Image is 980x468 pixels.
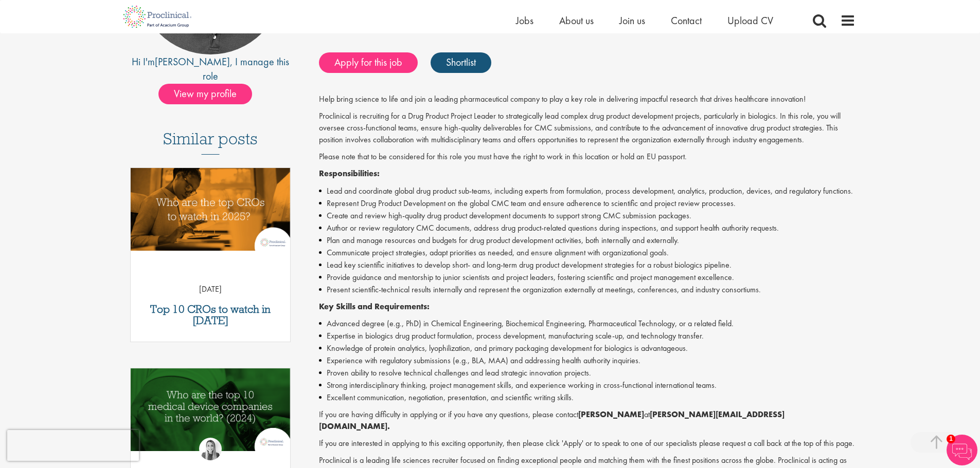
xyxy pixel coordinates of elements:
[319,284,856,296] li: Present scientific-technical results internally and represent the organization externally at meet...
[136,304,286,326] a: Top 10 CROs to watch in [DATE]
[158,86,262,99] a: View my profile
[158,84,252,104] span: View my profile
[319,185,856,197] li: Lead and coordinate global drug product sub-teams, including experts from formulation, process de...
[319,330,856,342] li: Expertise in biologics drug product formulation, process development, manufacturing scale-up, and...
[131,368,291,451] img: Top 10 Medical Device Companies 2024
[319,234,856,247] li: Plan and manage resources and budgets for drug product development activities, both internally an...
[319,354,856,367] li: Experience with regulatory submissions (e.g., BLA, MAA) and addressing health authority inquiries.
[319,271,856,284] li: Provide guidance and mentorship to junior scientists and project leaders, fostering scientific an...
[319,409,785,432] strong: [PERSON_NAME][EMAIL_ADDRESS][DOMAIN_NAME].
[319,110,856,146] p: Proclinical is recruiting for a Drug Product Project Leader to strategically lead complex drug pr...
[131,368,291,459] a: Link to a post
[163,130,258,155] h3: Similar posts
[319,409,856,433] p: If you are having difficulty in applying or if you have any questions, please contact at
[319,247,856,259] li: Communicate project strategies, adapt priorities as needed, and ensure alignment with organizatio...
[947,435,955,443] span: 1
[319,379,856,391] li: Strong interdisciplinary thinking, project management skills, and experience working in cross-fun...
[155,55,230,68] a: [PERSON_NAME]
[727,14,773,27] a: Upload CV
[319,210,856,222] li: Create and review high-quality drug product development documents to support strong CMC submissio...
[671,14,702,27] a: Contact
[319,52,418,73] a: Apply for this job
[947,435,977,465] img: Chatbot
[319,259,856,271] li: Lead key scientific initiatives to develop short- and long-term drug product development strategi...
[125,54,296,84] div: Hi I'm , I manage this role
[319,438,856,450] p: If you are interested in applying to this exciting opportunity, then please click 'Apply' or to s...
[199,438,222,460] img: Hannah Burke
[619,14,645,27] a: Join us
[319,93,856,105] p: Help bring science to life and join a leading pharmaceutical company to play a key role in delive...
[319,222,856,234] li: Author or review regulatory CMC documents, address drug product-related questions during inspecti...
[319,391,856,404] li: Excellent communication, negotiation, presentation, and scientific writing skills.
[319,168,380,179] strong: Responsibilities:
[319,197,856,210] li: Represent Drug Product Development on the global CMC team and ensure adherence to scientific and ...
[431,52,491,73] a: Shortlist
[319,367,856,379] li: Proven ability to resolve technical challenges and lead strategic innovation projects.
[131,284,291,295] p: [DATE]
[559,14,594,27] a: About us
[7,430,139,461] iframe: reCAPTCHA
[578,409,644,420] strong: [PERSON_NAME]
[319,342,856,354] li: Knowledge of protein analytics, lyophilization, and primary packaging development for biologics i...
[319,151,856,163] p: Please note that to be considered for this role you must have the right to work in this location ...
[131,168,291,251] img: Top 10 CROs 2025 | Proclinical
[319,301,430,312] strong: Key Skills and Requirements:
[319,317,856,330] li: Advanced degree (e.g., PhD) in Chemical Engineering, Biochemical Engineering, Pharmaceutical Tech...
[131,168,291,259] a: Link to a post
[516,14,533,27] a: Jobs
